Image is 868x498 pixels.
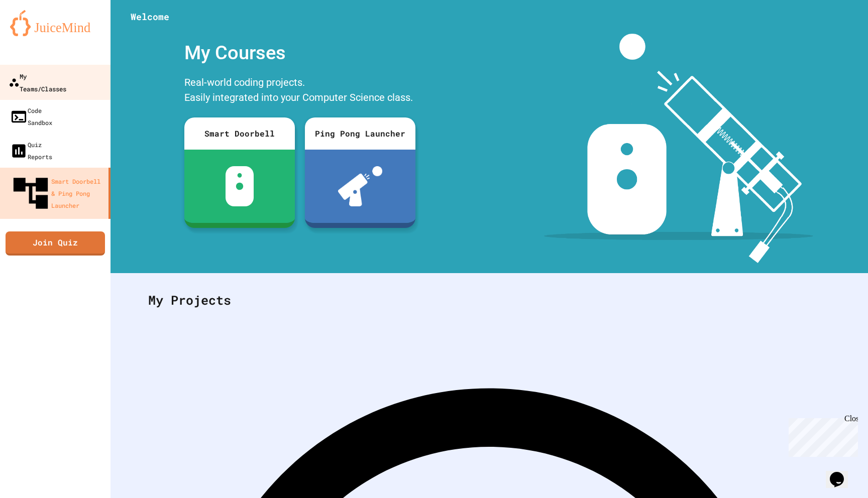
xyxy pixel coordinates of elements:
div: Real-world coding projects. Easily integrated into your Computer Science class. [179,72,420,110]
div: Smart Doorbell & Ping Pong Launcher [10,173,104,214]
a: Join Quiz [6,231,105,256]
div: Code Sandbox [10,104,52,129]
div: My Courses [179,34,420,72]
div: Chat with us now!Close [4,4,69,64]
div: Smart Doorbell [184,117,295,150]
div: Quiz Reports [10,139,52,163]
iframe: chat widget [785,414,858,457]
div: Ping Pong Launcher [305,117,415,150]
div: My Teams/Classes [9,70,66,94]
img: banner-image-my-projects.png [544,34,813,263]
img: sdb-white.svg [226,166,254,206]
img: logo-orange.svg [10,10,100,36]
div: My Projects [138,281,840,320]
img: ppl-with-ball.png [338,166,383,206]
iframe: chat widget [826,458,858,488]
